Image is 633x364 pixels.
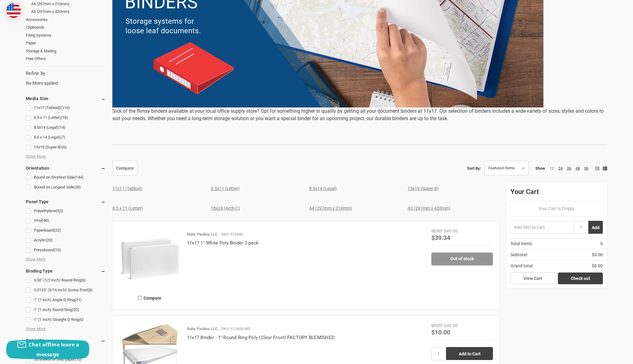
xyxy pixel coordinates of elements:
[26,114,106,122] a: 8.5 x 11 (Letter)
[26,143,106,152] a: 13x19 (Super-B)
[26,23,106,31] a: Clipboards
[26,183,106,192] a: Bound on Longest Side
[510,205,603,212] p: Your Cart Is Empty.
[88,288,93,292] span: (8)
[29,341,79,358] span: Chat offline leave a message
[26,267,106,275] h5: Binding Type
[138,296,142,300] input: Compare
[54,228,61,233] span: (22)
[584,166,588,171] a: 96
[56,208,63,213] span: (52)
[446,347,493,360] input: Add to Cart
[510,273,555,284] a: View Cart
[26,70,106,87] div: No filters applied
[187,335,335,340] a: 11x17 Binder - 1" Round Ring Poly (Clear Frost) FACTORY BLEMISHED
[26,173,106,182] a: Bound on Shortest Side
[26,246,106,254] a: Pressboard
[26,236,106,245] a: Acrylic
[408,186,439,191] a: 13x19 (Super-B)
[309,186,337,191] a: 8.5x14 (Legal)
[26,286,106,294] a: 0.3125" (5/16 inch) Screw Post
[26,316,106,324] a: 1" (1 Inch) Straight-D Ring
[112,186,142,191] a: 11x17 (Tabloid)
[510,263,533,269] span: Grand total:
[26,337,106,344] h5: Capacity
[119,228,180,289] img: 11x17 1" White Poly Binder 2-pack
[26,306,106,314] a: 1" (1 inch) Round Ring
[58,125,66,130] span: (14)
[42,218,49,223] span: (40)
[567,166,571,171] a: 36
[582,347,633,364] iframe: Google Customer Reviews
[558,166,562,171] a: 24
[431,322,443,329] div: MSRP
[79,317,84,322] span: (6)
[600,241,603,247] span: 0
[6,340,89,359] button: Chat offline leave a message
[575,166,580,171] a: 48
[431,328,450,336] span: $10.00
[26,55,106,63] a: Free Offers
[431,253,493,265] a: Out of stock
[26,31,106,39] a: Filing Systems
[26,153,46,160] span: Show More
[26,256,46,262] span: Show More
[26,198,106,205] h5: Panel Type
[26,355,106,364] a: 50 sheets of 24lb paper
[26,226,106,235] a: Paperboard
[62,145,67,149] span: (6)
[467,164,481,173] label: Sort By:
[31,8,106,16] a: A3 (297mm x 420mm)
[309,206,352,211] a: A4 (297mm x 210mm)
[74,185,81,189] span: (28)
[119,293,180,303] label: Compare
[510,186,603,201] div: Your Cart
[221,326,250,332] p: SKU: 512608-MS
[112,206,143,211] a: 8.5 x 11 (Letter)
[112,108,604,121] span: Sick of the flimsy binders available at your local office supply store? Opt for something higher ...
[431,233,450,241] span: $39.34
[61,115,68,120] span: (18)
[510,221,574,234] input: Add SKU to Cart
[26,70,106,77] h5: Refine by
[550,166,554,171] a: 12
[444,229,458,233] span: $40.00
[61,105,70,110] span: (116)
[592,263,603,269] span: $0.00
[81,278,86,282] span: (6)
[26,326,46,332] span: Show More
[26,276,106,285] a: 0.50" (1/2 inch) Round Ring
[26,207,106,215] a: Polyethylene
[26,216,106,225] a: Vinyl
[221,231,243,237] p: SKU: 515680
[408,206,450,211] a: A3 (297mm x 420mm)
[26,95,106,102] h5: Media Size
[54,248,61,252] span: (10)
[75,175,84,180] span: (144)
[26,104,106,112] a: 11x17 (Tabloid)
[26,296,106,304] a: 1" (1 inch) Angle-D Ring
[211,186,240,191] a: 8.5x11 (Letter)
[431,228,443,234] div: MSRP
[26,133,106,142] a: 8.5 x 14 (Legal)
[112,161,138,176] a: Compare
[510,252,528,258] span: Subtotal:
[6,3,21,18] img: duty and tax information for United States
[510,241,533,247] span: Total Items:
[60,135,65,140] span: (7)
[187,231,219,237] p: Ruby Paulina LLC.
[26,39,106,47] a: Paper
[588,221,603,234] button: Add
[26,123,106,132] a: 8.5x14 (Legal)
[26,16,106,24] a: Accessories
[26,164,106,172] h5: Orientation
[535,165,545,171] span: Show
[444,323,458,328] span: $40.00
[592,252,603,258] span: $0.00
[211,206,240,211] a: 18x24 (Arch-C)
[558,273,603,284] a: Check out
[75,297,82,302] span: (21)
[46,238,53,242] span: (20)
[72,307,79,312] span: (20)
